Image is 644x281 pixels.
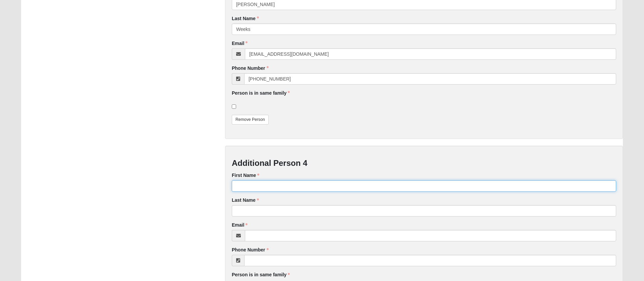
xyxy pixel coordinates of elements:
label: Last Name [232,197,259,203]
label: Email [232,40,248,47]
label: First Name [232,172,259,179]
label: Phone Number [232,246,269,253]
a: Remove Person [232,115,269,125]
label: Person is in same family [232,90,290,96]
label: Email [232,222,248,228]
label: Last Name [232,15,259,22]
label: Phone Number [232,65,269,72]
h3: Additional Person 4 [232,158,616,168]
